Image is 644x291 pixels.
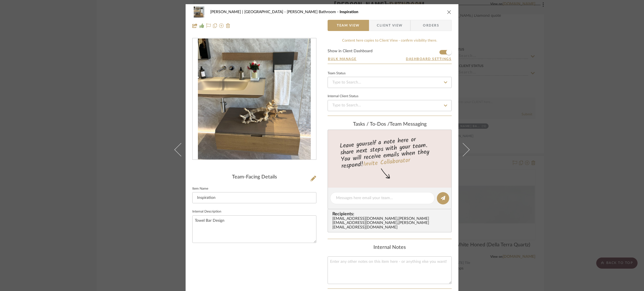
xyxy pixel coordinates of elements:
[328,56,357,61] button: Bulk Manage
[328,121,452,128] div: team Messaging
[192,187,208,190] label: Item Name
[332,217,449,230] div: [EMAIL_ADDRESS][DOMAIN_NAME] , [PERSON_NAME][EMAIL_ADDRESS][DOMAIN_NAME] , [PERSON_NAME][EMAIL_AD...
[327,133,453,171] div: Leave yourself a note here or share next steps with your team. You will receive emails when they ...
[192,6,206,18] img: d50280b1-3a20-4adb-9387-1a84149f53fa_48x40.jpg
[328,38,452,44] div: Content here copies to Client View - confirm visibility there.
[377,20,402,31] span: Client View
[192,174,316,180] div: Team-Facing Details
[328,95,358,98] div: Internal Client Status
[363,156,411,170] a: Invite Collaborator
[328,77,452,88] input: Type to Search…
[337,20,360,31] span: Team View
[198,39,311,160] img: d50280b1-3a20-4adb-9387-1a84149f53fa_436x436.jpg
[193,39,316,160] div: 0
[287,10,340,14] span: [PERSON_NAME] Bathroom
[332,211,449,216] span: Recipients:
[353,122,390,127] span: Tasks / To-Dos /
[226,23,230,28] img: Remove from project
[417,20,445,31] span: Orders
[192,210,221,213] label: Internal Description
[210,10,287,14] span: [PERSON_NAME] | [GEOGRAPHIC_DATA]
[447,9,452,15] button: close
[328,72,345,75] div: Team Status
[340,10,358,14] span: Inspiration
[328,245,452,251] div: Internal Notes
[406,56,452,61] button: Dashboard Settings
[328,100,452,111] input: Type to Search…
[192,192,316,203] input: Enter Item Name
